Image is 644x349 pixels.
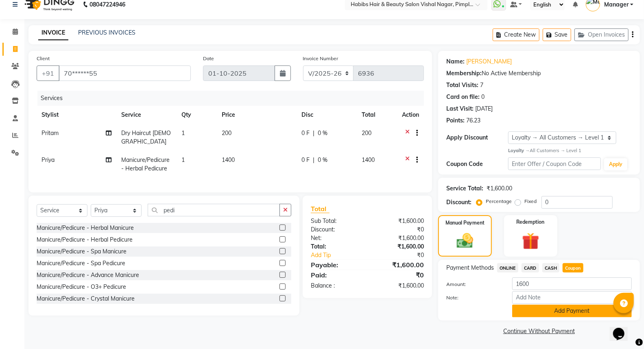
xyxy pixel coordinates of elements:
[367,281,430,290] div: ₹1,600.00
[378,251,430,260] div: ₹0
[543,28,571,41] button: Save
[445,219,485,227] label: Manual Payment
[563,263,583,273] span: Coupon
[542,263,560,273] span: CASH
[367,225,430,234] div: ₹0
[517,231,545,252] img: _gift.svg
[116,106,177,124] th: Service
[367,217,430,225] div: ₹1,600.00
[305,217,367,225] div: Sub Total:
[41,156,55,164] span: Priya
[446,105,474,113] div: Last Visit:
[446,160,508,168] div: Coupon Code
[446,133,508,142] div: Apply Discount
[446,69,632,78] div: No Active Membership
[604,158,627,170] button: Apply
[305,251,378,260] a: Add Tip
[303,55,338,62] label: Invoice Number
[318,129,327,137] span: 0 %
[446,198,472,207] div: Discount:
[78,29,135,36] a: PREVIOUS INVOICES
[452,231,478,251] img: _cash.svg
[313,156,314,164] span: |
[486,198,512,205] label: Percentage
[446,184,483,193] div: Service Total:
[487,184,512,193] div: ₹1,600.00
[37,259,125,268] div: Manicure/Pedicure - Spa Pedicure
[466,57,512,66] a: [PERSON_NAME]
[37,294,135,303] div: Manicure/Pedicure - Crystal Manicure
[38,26,68,40] a: INVOICE
[121,129,171,145] span: Dry Haircut [DEMOGRAPHIC_DATA]
[37,271,139,279] div: Manicure/Pedicure - Advance Manicure
[508,157,601,170] input: Enter Offer / Coupon Code
[297,106,357,124] th: Disc
[446,264,494,272] span: Payment Methods
[610,316,636,341] iframe: chat widget
[305,234,367,242] div: Net:
[148,204,280,216] input: Search or Scan
[362,156,375,164] span: 1400
[574,28,629,41] button: Open Invoices
[222,156,235,164] span: 1400
[446,57,465,66] div: Name:
[446,116,465,125] div: Points:
[367,242,430,251] div: ₹1,600.00
[311,205,330,213] span: Total
[512,291,632,304] input: Add Note
[497,263,518,273] span: ONLINE
[203,55,214,62] label: Date
[517,218,545,226] label: Redemption
[367,270,430,280] div: ₹0
[305,260,367,270] div: Payable:
[446,81,478,89] div: Total Visits:
[440,294,506,301] label: Note:
[305,270,367,280] div: Paid:
[466,116,480,125] div: 76.23
[222,129,231,137] span: 200
[305,225,367,234] div: Discount:
[508,148,530,153] strong: Loyalty →
[37,91,430,106] div: Services
[37,236,133,244] div: Manicure/Pedicure - Herbal Pedicure
[301,129,310,137] span: 0 F
[508,147,632,154] div: All Customers → Level 1
[493,28,539,41] button: Create New
[481,93,485,101] div: 0
[177,106,217,124] th: Qty
[362,129,371,137] span: 200
[181,129,185,137] span: 1
[59,65,191,81] input: Search by Name/Mobile/Email/Code
[181,156,185,164] span: 1
[318,156,327,164] span: 0 %
[41,129,59,137] span: Pritam
[305,281,367,290] div: Balance :
[367,234,430,242] div: ₹1,600.00
[367,260,430,270] div: ₹1,600.00
[37,106,116,124] th: Stylist
[604,0,629,9] span: Manager
[480,81,483,89] div: 7
[512,277,632,290] input: Amount
[121,156,170,172] span: Manicure/Pedicure - Herbal Pedicure
[37,283,126,291] div: Manicure/Pedicure - O3+ Pedicure
[512,305,632,317] button: Add Payment
[524,198,537,205] label: Fixed
[357,106,397,124] th: Total
[475,105,493,113] div: [DATE]
[37,224,134,232] div: Manicure/Pedicure - Herbal Manicure
[313,129,314,137] span: |
[305,242,367,251] div: Total:
[440,327,638,336] a: Continue Without Payment
[522,263,539,273] span: CARD
[446,69,482,78] div: Membership:
[397,106,424,124] th: Action
[37,65,59,81] button: +91
[440,281,506,288] label: Amount:
[37,247,127,256] div: Manicure/Pedicure - Spa Manicure
[217,106,297,124] th: Price
[446,93,480,101] div: Card on file:
[301,156,310,164] span: 0 F
[37,55,50,62] label: Client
